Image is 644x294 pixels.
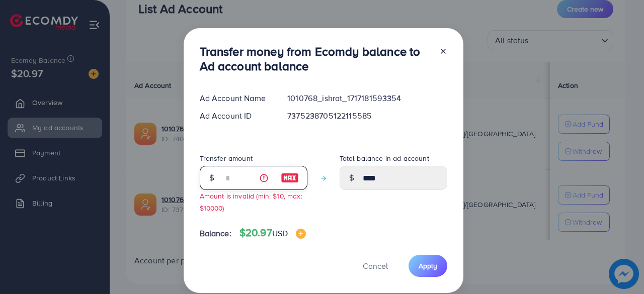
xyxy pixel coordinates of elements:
[419,261,437,271] span: Apply
[239,227,306,239] h4: $20.97
[363,260,388,271] span: Cancel
[200,228,231,239] span: Balance:
[272,228,288,239] span: USD
[279,110,455,122] div: 7375238705122115585
[200,44,431,73] h3: Transfer money from Ecomdy balance to Ad account balance
[350,255,400,276] button: Cancel
[340,153,429,163] label: Total balance in ad account
[409,255,447,276] button: Apply
[281,172,299,184] img: image
[296,229,306,239] img: image
[200,153,253,163] label: Transfer amount
[200,191,302,212] small: Amount is invalid (min: $10, max: $10000)
[192,92,280,104] div: Ad Account Name
[279,92,455,104] div: 1010768_ishrat_1717181593354
[192,110,280,122] div: Ad Account ID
